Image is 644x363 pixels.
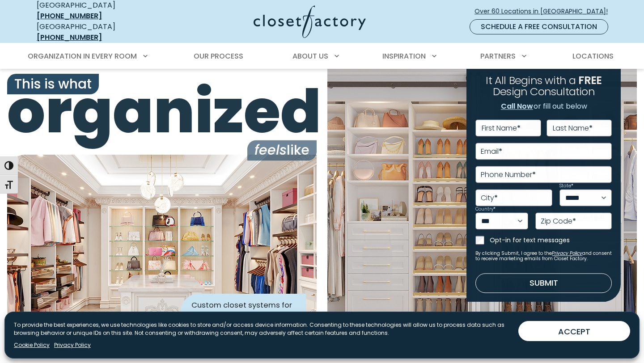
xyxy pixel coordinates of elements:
button: ACCEPT [518,321,630,341]
span: Our Process [194,51,243,61]
i: feels [254,141,287,160]
a: [PHONE_NUMBER] [37,11,102,21]
span: Locations [572,51,614,61]
nav: Primary Menu [21,44,623,69]
a: [PHONE_NUMBER] [37,32,102,42]
span: Over 60 Locations in [GEOGRAPHIC_DATA]! [475,7,615,16]
p: To provide the best experiences, we use technologies like cookies to store and/or access device i... [14,321,511,337]
a: Schedule a Free Consultation [470,19,608,34]
span: Organization in Every Room [28,51,137,61]
span: About Us [292,51,328,61]
div: Custom closet systems for every space, style, and budget [181,294,306,336]
span: Partners [480,51,516,61]
span: Inspiration [382,51,426,61]
div: [GEOGRAPHIC_DATA] [37,21,166,43]
a: Cookie Policy [14,341,50,349]
span: organized [7,81,317,141]
img: Closet Factory Logo [254,5,366,38]
a: Privacy Policy [54,341,91,349]
img: Closet Factory designed closet [7,155,317,347]
span: like [247,140,317,161]
a: Over 60 Locations in [GEOGRAPHIC_DATA]! [474,4,615,19]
